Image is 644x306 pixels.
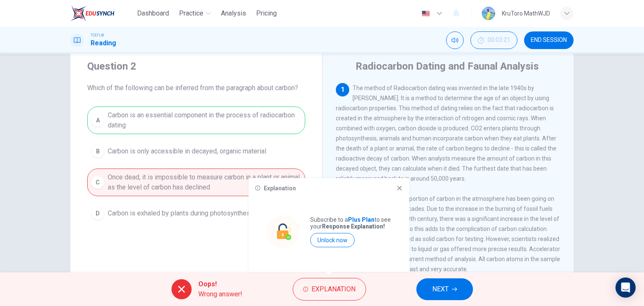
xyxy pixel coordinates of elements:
[91,32,104,38] span: TOEFL®
[336,83,349,96] div: 1
[336,195,560,272] span: Research into the proportion of carbon in the atmosphere has been going on for more than five dec...
[221,8,246,18] span: Analysis
[310,233,355,247] button: Unlock now
[446,31,464,49] div: Mute
[310,216,392,230] p: Subscribe to a to see your
[179,8,203,18] span: Practice
[87,60,305,73] h4: Question 2
[421,10,431,17] img: en
[470,31,517,49] div: Hide
[312,283,356,295] span: Explanation
[488,37,510,44] span: 00:03:21
[70,5,114,22] img: EduSynch logo
[322,223,385,230] strong: Response Explanation!
[615,277,636,298] div: Open Intercom Messenger
[198,279,242,289] span: Oops!
[256,8,277,18] span: Pricing
[137,8,169,18] span: Dashboard
[531,37,567,44] span: END SESSION
[432,283,449,295] span: NEXT
[356,60,539,73] h4: Radiocarbon Dating and Faunal Analysis
[198,289,242,299] span: Wrong answer!
[87,83,305,93] span: Which of the following can be inferred from the paragraph about carbon?
[336,85,556,182] span: The method of Radiocarbon dating was invented in the late 1940s by [PERSON_NAME]. It is a method ...
[348,216,374,223] strong: Plus Plan
[264,185,296,192] h6: Explanation
[502,8,550,18] div: KruToro MathWJD
[91,38,116,48] h1: Reading
[482,7,495,20] img: Profile picture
